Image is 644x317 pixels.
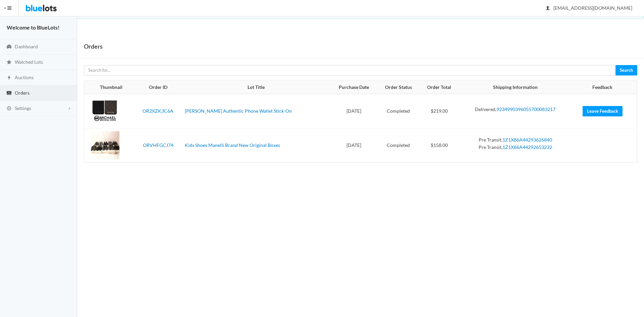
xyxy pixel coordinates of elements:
li: Pre Transit, [461,136,569,144]
a: 9234990396055700083217 [496,106,555,112]
th: Thumbnail [84,81,134,94]
td: [DATE] [330,128,377,163]
ion-icon: speedometer [6,44,12,50]
span: Watched Lots [15,59,43,65]
ion-icon: cog [6,106,12,112]
button: Search [615,65,637,75]
strong: Welcome to BlueLots! [7,24,60,31]
a: 1Z1X86A44292653232 [502,144,552,150]
ion-icon: star [6,59,12,66]
th: Order Status [377,81,420,94]
ion-icon: flash [6,75,12,81]
ion-icon: cash [6,90,12,97]
td: Completed [377,128,420,163]
th: Purchase Date [330,81,377,94]
td: Completed [377,94,420,128]
span: [EMAIL_ADDRESS][DOMAIN_NAME] [546,5,632,11]
span: Dashboard [15,44,38,49]
input: Search for... [84,65,616,75]
td: $219.00 [420,94,459,128]
td: $158.00 [420,128,459,163]
th: Lot Title [182,81,330,94]
td: [DATE] [330,94,377,128]
a: 1Z1X86A44293626840 [502,137,552,143]
th: Shipping Information [459,81,572,94]
a: Kids Shoes Manelli Brand New Original Boxes [185,142,280,148]
ion-icon: person [544,5,551,12]
span: Auctions [15,74,34,80]
th: Order ID [134,81,182,94]
h1: Orders [84,41,103,51]
li: Delivered, [461,106,569,113]
a: OR2XZK3C6A [143,108,173,114]
th: Order Total [420,81,459,94]
th: Feedback [572,81,637,94]
a: Leave Feedback [583,106,623,116]
a: [PERSON_NAME] Authentic Phone Wallet Stick-On [185,108,292,114]
span: Settings [15,105,31,111]
span: Orders [15,90,30,96]
a: ORVHFGCJ74 [143,142,173,148]
li: Pre Transit, [461,144,569,151]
